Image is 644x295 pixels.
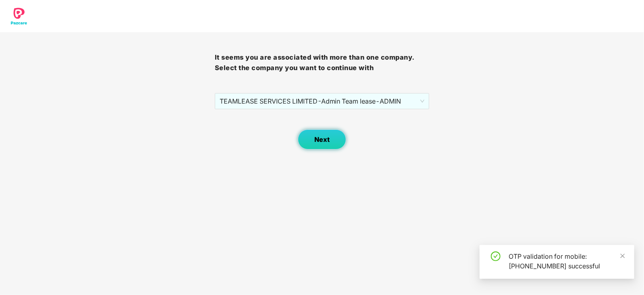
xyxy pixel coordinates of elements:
div: OTP validation for mobile: [PHONE_NUMBER] successful [509,251,625,271]
span: Next [314,136,330,143]
button: Next [298,129,346,150]
span: TEAMLEASE SERVICES LIMITED - Admin Team lease - ADMIN [220,93,425,109]
span: check-circle [491,251,501,261]
span: close [620,253,625,259]
h3: It seems you are associated with more than one company. Select the company you want to continue with [215,52,430,73]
